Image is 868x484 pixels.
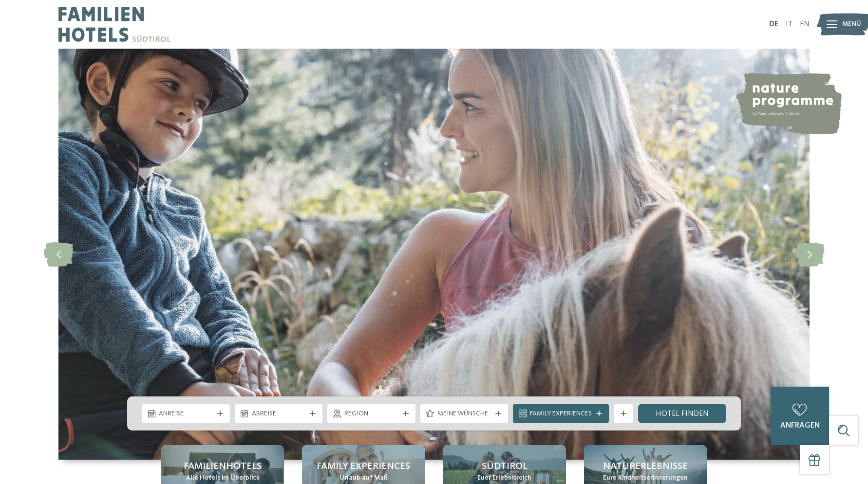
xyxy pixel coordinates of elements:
span: Menü [842,19,861,29]
span: Südtirol [482,460,528,473]
span: Family Experiences [530,409,592,419]
span: Abreise [252,409,306,419]
img: Familienhotels Südtirol: The happy family places [58,49,810,460]
span: Urlaub auf Maß [340,473,388,483]
span: Anreise [159,409,213,419]
span: Naturerlebnisse [603,460,688,473]
span: Family Experiences [317,460,410,473]
span: Euer Erlebnisreich [477,473,531,483]
img: nature programme by Familienhotels Südtirol [735,73,842,134]
span: Eure Kindheitserinnerungen [603,473,688,483]
span: Alle Hotels im Überblick [186,473,260,483]
a: EN [800,20,810,28]
span: Familienhotels [184,460,262,473]
span: Meine Wünsche [437,409,491,419]
a: IT [786,20,793,28]
span: Region [344,409,398,419]
a: Hotel finden [638,404,726,423]
a: anfragen [771,387,829,445]
span: anfragen [780,422,820,430]
a: DE [769,20,778,28]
